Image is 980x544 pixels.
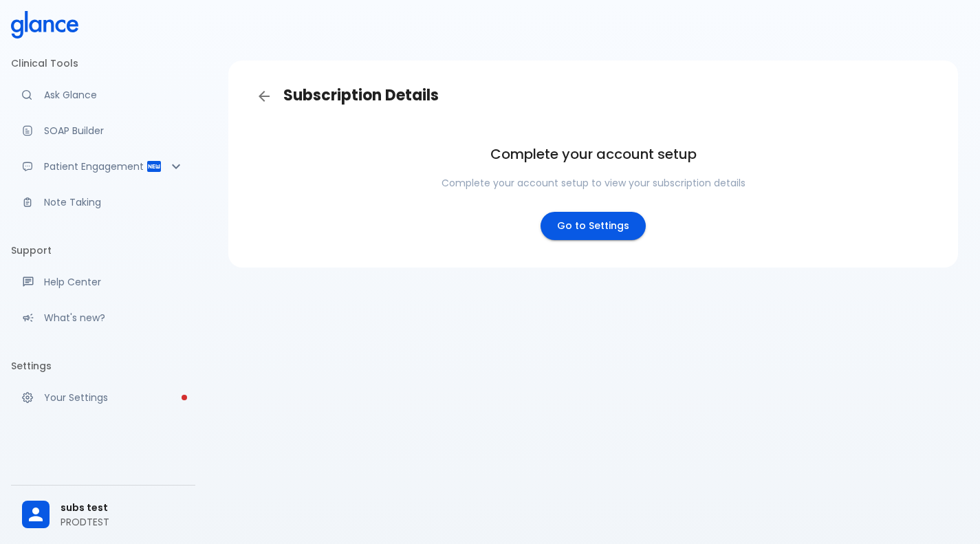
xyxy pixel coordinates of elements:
div: Patient Reports & Referrals [11,151,195,182]
h6: Complete your account setup [442,143,745,165]
p: Patient Engagement [44,160,146,173]
p: Complete your account setup to view your subscription details [442,176,745,190]
span: subs test [61,501,184,515]
div: Recent updates and feature releases [11,303,195,333]
h3: Subscription Details [250,83,936,110]
p: SOAP Builder [44,124,184,138]
p: Your Settings [44,391,184,404]
a: Please complete account setup [11,382,195,413]
li: Support [11,234,195,267]
a: Advanced note-taking [11,187,195,217]
a: Docugen: Compose a clinical documentation in seconds [11,116,195,146]
li: Settings [11,349,195,382]
a: Go to Settings [541,212,646,240]
p: Ask Glance [44,88,184,102]
p: Note Taking [44,195,184,209]
a: Moramiz: Find ICD10AM codes instantly [11,80,195,110]
a: Back [250,83,278,110]
div: subs testPRODTEST [11,491,195,538]
p: What's new? [44,311,184,325]
li: Clinical Tools [11,47,195,80]
p: PRODTEST [61,515,184,529]
a: Get help from our support team [11,267,195,297]
p: Help Center [44,275,184,289]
